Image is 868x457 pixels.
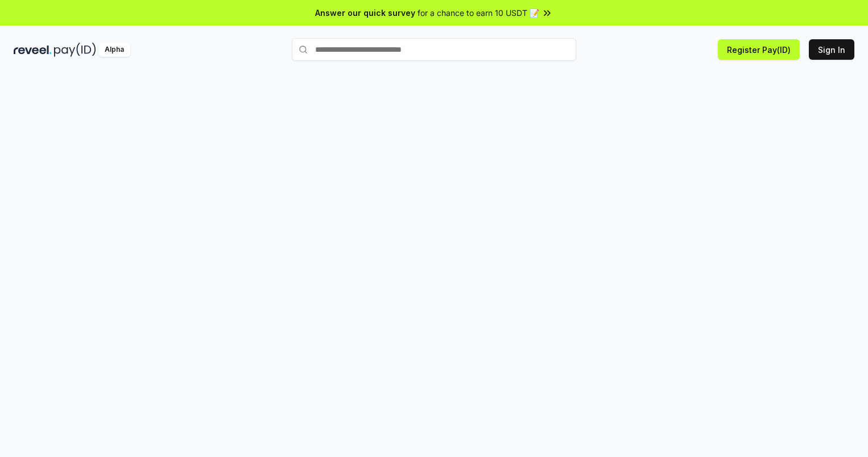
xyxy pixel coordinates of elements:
[14,43,52,57] img: reveel_dark
[809,39,854,60] button: Sign In
[418,7,539,19] span: for a chance to earn 10 USDT 📝
[98,43,130,57] div: Alpha
[718,39,800,60] button: Register Pay(ID)
[315,7,415,19] span: Answer our quick survey
[54,43,96,57] img: pay_id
